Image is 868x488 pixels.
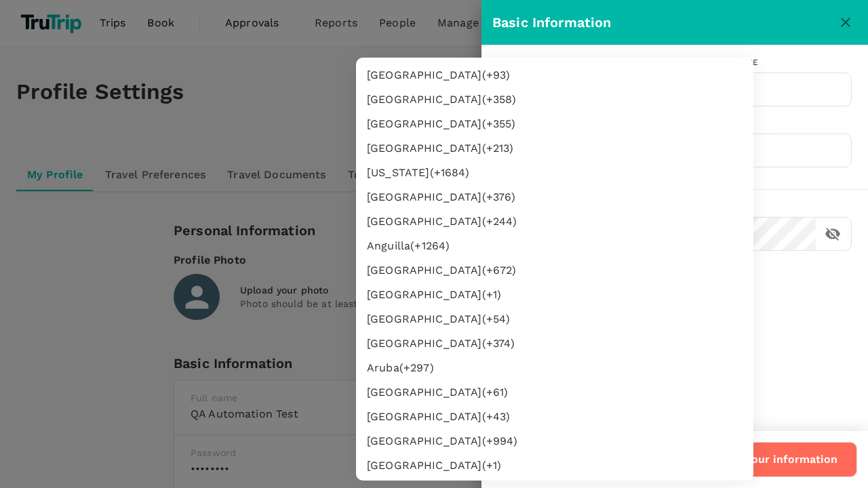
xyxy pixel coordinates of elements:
[356,185,753,209] li: [GEOGRAPHIC_DATA] (+ 376 )
[356,331,753,356] li: [GEOGRAPHIC_DATA] (+ 374 )
[356,209,753,234] li: [GEOGRAPHIC_DATA] (+ 244 )
[356,234,753,258] li: Anguilla (+ 1264 )
[356,87,753,112] li: [GEOGRAPHIC_DATA] (+ 358 )
[356,380,753,405] li: [GEOGRAPHIC_DATA] (+ 61 )
[356,283,753,307] li: [GEOGRAPHIC_DATA] (+ 1 )
[356,356,753,380] li: Aruba (+ 297 )
[356,307,753,331] li: [GEOGRAPHIC_DATA] (+ 54 )
[356,112,753,136] li: [GEOGRAPHIC_DATA] (+ 355 )
[356,453,753,478] li: [GEOGRAPHIC_DATA] (+ 1 )
[356,63,753,87] li: [GEOGRAPHIC_DATA] (+ 93 )
[356,136,753,161] li: [GEOGRAPHIC_DATA] (+ 213 )
[356,161,753,185] li: [US_STATE] (+ 1684 )
[356,405,753,429] li: [GEOGRAPHIC_DATA] (+ 43 )
[356,258,753,283] li: [GEOGRAPHIC_DATA] (+ 672 )
[356,429,753,453] li: [GEOGRAPHIC_DATA] (+ 994 )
